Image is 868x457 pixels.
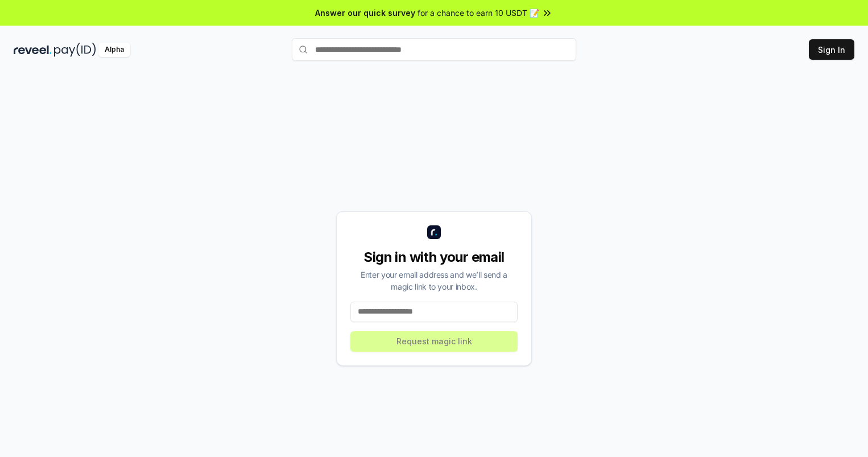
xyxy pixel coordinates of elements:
div: Sign in with your email [350,248,518,266]
img: pay_id [54,43,96,57]
div: Enter your email address and we’ll send a magic link to your inbox. [350,269,518,293]
button: Sign In [809,39,854,60]
img: reveel_dark [14,43,52,57]
img: logo_small [427,225,441,239]
div: Alpha [98,43,130,57]
span: Answer our quick survey [315,7,415,19]
span: for a chance to earn 10 USDT 📝 [418,7,539,19]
